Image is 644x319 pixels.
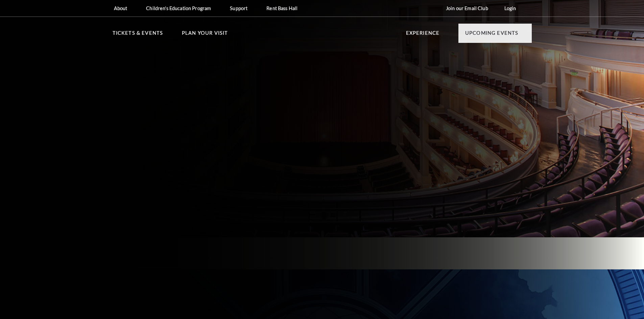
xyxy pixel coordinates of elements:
p: Tickets & Events [113,29,163,41]
p: Experience [406,29,440,41]
p: Upcoming Events [465,29,519,41]
p: Rent Bass Hall [266,5,297,11]
p: About [114,5,127,11]
p: Children's Education Program [146,5,211,11]
p: Plan Your Visit [182,29,228,41]
p: Support [230,5,247,11]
